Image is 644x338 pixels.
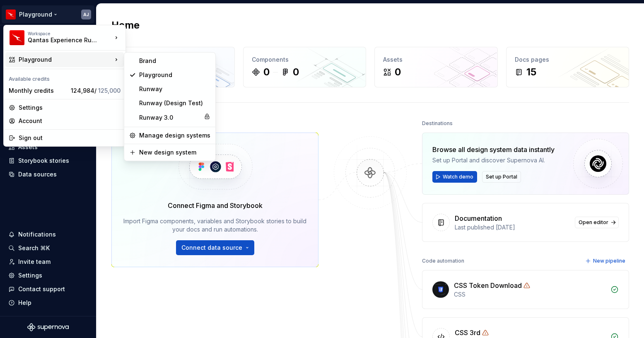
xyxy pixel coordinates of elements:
[139,85,210,93] div: Runway
[19,56,112,64] div: Playground
[28,36,98,44] div: Qantas Experience Runway (QXR)
[139,57,210,65] div: Brand
[139,71,210,79] div: Playground
[28,31,112,36] div: Workspace
[139,113,200,122] div: Runway 3.0
[139,148,210,157] div: New design system
[19,134,121,142] div: Sign out
[139,99,210,107] div: Runway (Design Test)
[71,87,121,94] span: 124,984 /
[9,87,68,95] div: Monthly credits
[5,71,124,84] div: Available credits
[19,117,121,125] div: Account
[139,131,210,140] div: Manage design systems
[10,30,24,45] img: 6b187050-a3ed-48aa-8485-808e17fcee26.png
[98,87,121,94] span: 125,000
[19,104,121,112] div: Settings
